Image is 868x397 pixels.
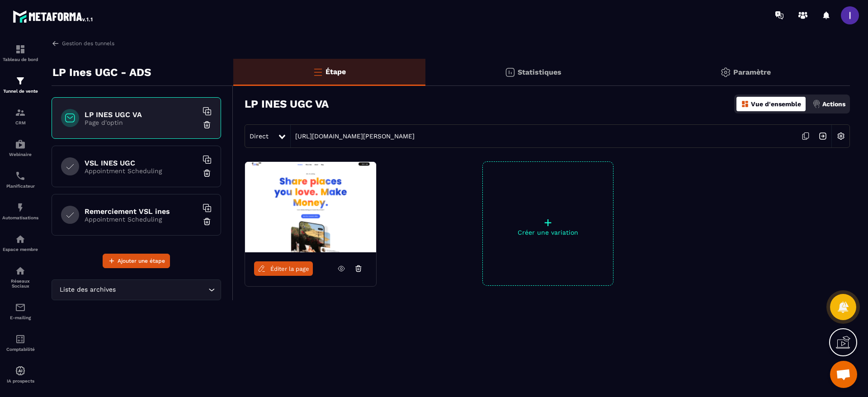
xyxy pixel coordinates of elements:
[245,162,376,252] img: image
[814,128,831,145] img: arrow-next.bcc2205e.svg
[505,67,515,78] img: stats.20deebd0.svg
[203,169,212,178] img: trash
[13,8,94,24] img: logo
[270,265,309,272] span: Éditer la page
[2,69,38,100] a: formationformationTunnel de vente
[15,302,26,313] img: email
[52,39,114,47] a: Gestion des tunnels
[103,254,170,268] button: Ajouter une étape
[312,66,323,77] img: bars-o.4a397970.svg
[483,216,613,229] p: +
[2,120,38,125] p: CRM
[245,98,329,110] h3: LP INES UGC VA
[2,89,38,94] p: Tunnel de vente
[15,334,26,345] img: accountant
[15,265,26,276] img: social-network
[15,76,26,86] img: formation
[812,100,821,108] img: actions.d6e523a2.png
[2,37,38,69] a: formationformationTableau de bord
[15,202,26,213] img: automations
[2,315,38,320] p: E-mailing
[15,107,26,118] img: formation
[118,256,165,265] span: Ajouter une étape
[15,170,26,181] img: scheduler
[518,68,561,76] p: Statistiques
[2,347,38,352] p: Comptabilité
[822,100,845,108] p: Actions
[2,152,38,157] p: Webinaire
[15,44,26,55] img: formation
[85,119,198,126] p: Page d'optin
[483,229,613,236] p: Créer une variation
[52,279,221,300] div: Search for option
[85,159,198,167] h6: VSL INES UGC
[2,227,38,259] a: automationsautomationsEspace membre
[85,167,198,175] p: Appointment Scheduling
[2,195,38,227] a: automationsautomationsAutomatisations
[203,120,212,129] img: trash
[2,378,38,383] p: IA prospects
[751,100,801,108] p: Vue d'ensemble
[118,285,206,295] input: Search for option
[85,110,198,119] h6: LP INES UGC VA
[2,327,38,359] a: accountantaccountantComptabilité
[291,132,415,140] a: [URL][DOMAIN_NAME][PERSON_NAME]
[2,57,38,62] p: Tableau de bord
[52,63,151,81] p: LP Ines UGC - ADS
[254,261,313,276] a: Éditer la page
[250,132,269,140] span: Direct
[2,247,38,252] p: Espace membre
[2,164,38,195] a: schedulerschedulerPlanificateur
[15,365,26,376] img: automations
[2,295,38,327] a: emailemailE-mailing
[15,139,26,150] img: automations
[741,100,749,108] img: dashboard-orange.40269519.svg
[830,361,857,388] a: Ouvrir le chat
[325,67,346,76] p: Étape
[2,215,38,220] p: Automatisations
[720,67,731,78] img: setting-gr.5f69749f.svg
[2,184,38,189] p: Planificateur
[832,128,849,145] img: setting-w.858f3a88.svg
[2,279,38,288] p: Réseaux Sociaux
[85,216,198,223] p: Appointment Scheduling
[2,132,38,164] a: automationsautomationsWebinaire
[85,207,198,216] h6: Remerciement VSL ines
[52,39,60,47] img: arrow
[15,234,26,245] img: automations
[2,100,38,132] a: formationformationCRM
[2,259,38,295] a: social-networksocial-networkRéseaux Sociaux
[57,285,118,295] span: Liste des archives
[203,217,212,226] img: trash
[733,68,771,76] p: Paramètre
